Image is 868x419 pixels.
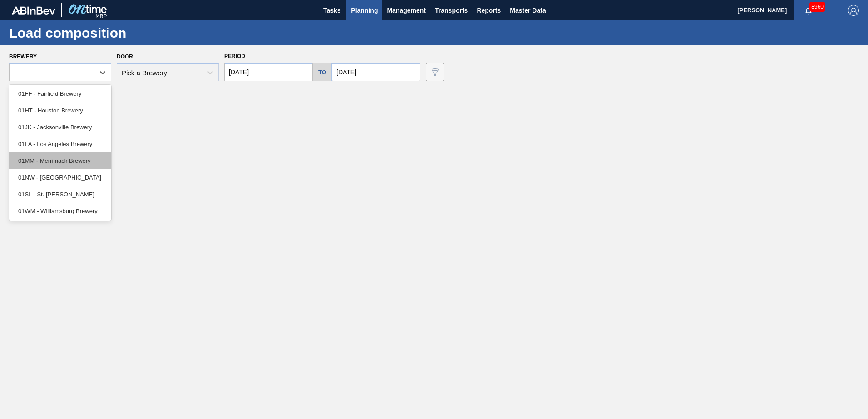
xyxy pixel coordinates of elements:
[351,5,378,16] span: Planning
[477,5,501,16] span: Reports
[510,5,546,16] span: Master Data
[848,5,859,16] img: Logout
[12,6,55,15] img: TNhmsLtSVTkK8tSr43FrP2fwEKptu5GPRR3wAAAABJRU5ErkJggg==
[9,152,111,169] div: 01MM - Merrimack Brewery
[387,5,426,16] span: Management
[9,169,111,186] div: 01NW - [GEOGRAPHIC_DATA]
[117,54,133,60] label: Door
[9,186,111,203] div: 01SL - St. [PERSON_NAME]
[332,63,420,81] input: mm/dd/yyyy
[9,203,111,219] div: 01WM - Williamsburg Brewery
[322,5,342,16] span: Tasks
[9,119,111,136] div: 01JK - Jacksonville Brewery
[224,63,313,81] input: mm/dd/yyyy
[9,54,37,60] label: Brewery
[318,69,326,76] h5: to
[9,85,111,102] div: 01FF - Fairfield Brewery
[809,2,825,12] span: 8960
[9,28,170,38] h1: Load composition
[794,4,823,17] button: Notifications
[435,5,468,16] span: Transports
[426,63,444,81] button: icon-filter-gray
[9,102,111,119] div: 01HT - Houston Brewery
[224,53,245,59] span: Period
[9,136,111,152] div: 01LA - Los Angeles Brewery
[429,67,440,78] img: icon-filter-gray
